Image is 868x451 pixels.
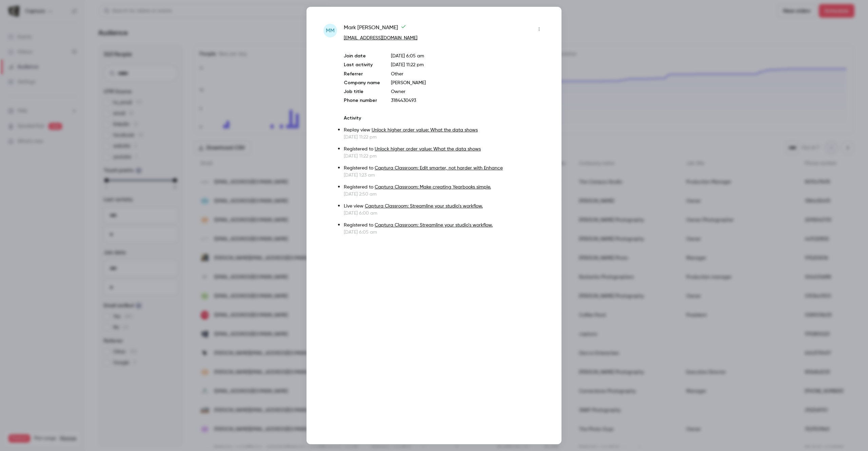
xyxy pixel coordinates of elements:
p: [DATE] 6:00 am [344,210,545,217]
p: Company name [344,79,380,86]
a: [EMAIL_ADDRESS][DOMAIN_NAME] [344,36,417,40]
a: Unlock higher order value: What the data shows [372,128,478,132]
span: [DATE] 11:22 pm [391,62,424,67]
p: Registered to [344,165,545,172]
p: Phone number [344,97,380,104]
p: Registered to [344,222,545,229]
p: Referrer [344,71,380,77]
span: Mark [PERSON_NAME] [344,24,406,35]
p: Replay view [344,127,545,134]
p: Join date [344,53,380,59]
p: Registered to [344,184,545,191]
a: Captura Classroom: Edit smarter, not harder with Enhance [375,166,503,170]
p: Live view [344,203,545,210]
p: [DATE] 11:22 pm [344,153,545,160]
a: Captura Classroom: Make creating Yearbooks simple. [375,185,491,190]
p: Owner [391,88,545,95]
p: 3184430493 [391,97,545,104]
p: Other [391,71,545,77]
p: Activity [344,115,545,122]
span: MM [326,26,335,35]
p: Last activity [344,61,380,69]
p: [DATE] 6:05 am [391,53,545,59]
a: Unlock higher order value: What the data shows [375,147,481,151]
p: [PERSON_NAME] [391,79,545,86]
p: [DATE] 11:22 pm [344,134,545,141]
p: [DATE] 2:50 am [344,191,545,198]
a: Captura Classroom: Streamline your studio’s workflow. [365,204,483,209]
a: Captura Classroom: Streamline your studio’s workflow. [375,223,493,228]
p: Job title [344,88,380,95]
p: [DATE] 6:05 am [344,229,545,236]
p: Registered to [344,146,545,153]
p: [DATE] 1:23 am [344,172,545,179]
